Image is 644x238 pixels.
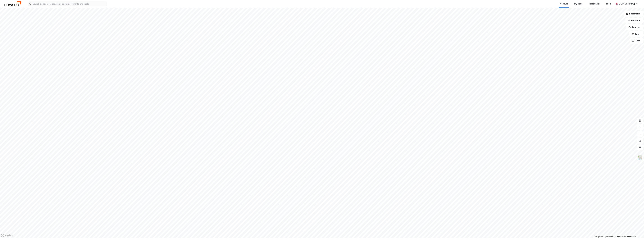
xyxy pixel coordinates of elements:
[619,2,635,5] div: [PERSON_NAME]
[606,2,611,5] div: Tools
[630,225,644,238] iframe: Chat Widget
[589,2,600,5] div: Residential
[574,2,583,5] div: My Tags
[560,2,568,5] div: Discover
[630,225,644,238] div: Kontrollprogram for chat
[32,2,107,6] input: Search by address, cadastre, landlords, tenants or people
[4,1,21,6] img: newsec-logo.f6e21ccffca1b3a03d2d.png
